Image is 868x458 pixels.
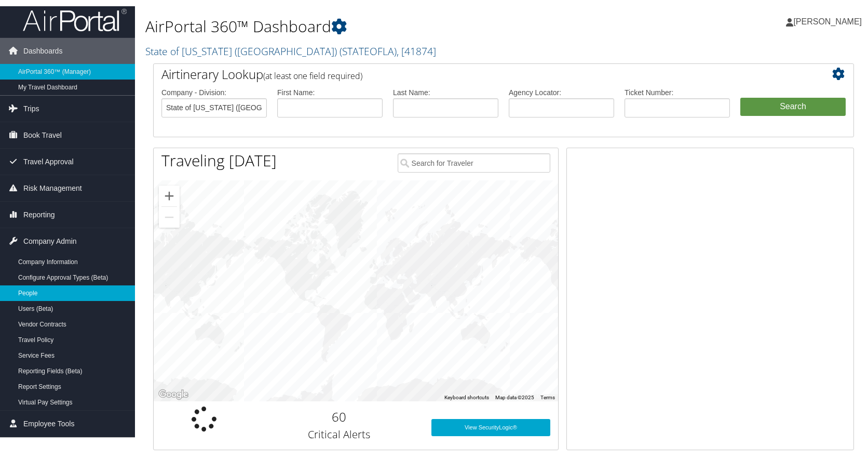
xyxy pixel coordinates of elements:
[23,121,62,147] span: Book Travel
[23,95,39,121] span: Trips
[431,418,551,435] a: View SecurityLogic®
[23,7,127,31] img: airportal-logo.png
[263,426,416,441] h3: Critical Alerts
[159,185,180,205] button: Zoom in
[793,16,862,25] span: [PERSON_NAME]
[161,149,277,171] h1: Traveling [DATE]
[397,43,436,57] span: , [ 41874 ]
[540,394,555,399] a: Terms (opens in new tab)
[156,387,191,400] a: Open this area in Google Maps (opens a new window)
[159,206,180,227] button: Zoom out
[263,407,416,425] h2: 60
[340,43,397,57] span: ( STATEOFLA )
[23,174,82,200] span: Risk Management
[740,97,846,115] button: Search
[263,69,362,81] span: (at least one field required)
[145,43,436,57] a: State of [US_STATE] ([GEOGRAPHIC_DATA])
[161,64,788,82] h2: Airtinerary Lookup
[393,86,498,97] label: Last Name:
[509,86,614,97] label: Agency Locator:
[23,148,74,174] span: Travel Approval
[444,393,489,400] button: Keyboard shortcuts
[145,15,623,36] h1: AirPortal 360™ Dashboard
[23,37,63,63] span: Dashboards
[23,410,75,436] span: Employee Tools
[277,86,383,97] label: First Name:
[161,86,267,97] label: Company - Division:
[398,152,551,172] input: Search for Traveler
[23,201,55,227] span: Reporting
[156,387,191,400] img: Google
[23,227,77,253] span: Company Admin
[625,86,730,97] label: Ticket Number:
[495,394,534,399] span: Map data ©2025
